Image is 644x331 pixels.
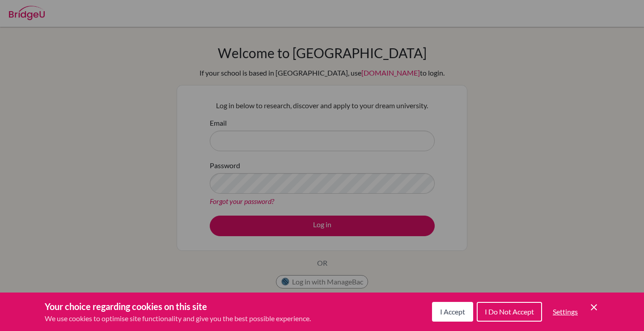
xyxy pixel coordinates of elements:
[477,302,542,322] button: I Do Not Accept
[589,302,599,313] button: Save and close
[553,307,578,316] span: Settings
[45,300,311,313] h3: Your choice regarding cookies on this site
[546,303,585,321] button: Settings
[440,307,465,316] span: I Accept
[485,307,534,316] span: I Do Not Accept
[432,302,473,322] button: I Accept
[45,313,311,324] p: We use cookies to optimise site functionality and give you the best possible experience.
